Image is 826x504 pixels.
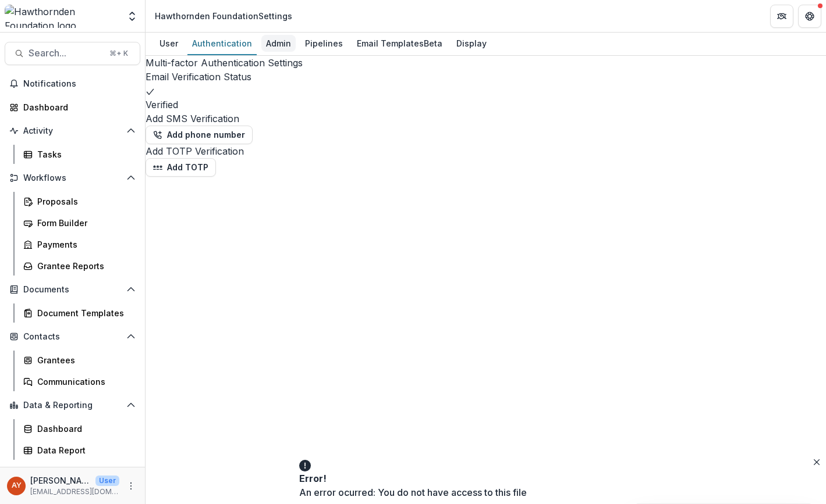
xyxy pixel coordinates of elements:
[770,5,793,28] button: Partners
[37,354,131,366] div: Grantees
[37,423,131,435] div: Dashboard
[5,396,140,414] button: Open Data & Reporting
[19,303,140,323] a: Document Templates
[299,485,527,499] div: An error ocurred: You do not have access to this file
[452,35,491,52] div: Display
[300,35,348,52] div: Pipelines
[146,126,253,144] button: Add phone number
[187,33,257,55] a: Authentication
[146,112,826,126] p: Add SMS Verification
[5,327,140,346] button: Open Contacts
[37,238,131,251] div: Payments
[146,70,826,84] p: Email Verification Status
[5,42,140,65] button: Search...
[124,5,140,28] button: Open entity switcher
[23,126,122,136] span: Activity
[29,48,102,59] span: Search...
[5,5,119,28] img: Hawthornden Foundation logo
[810,455,824,469] button: Close
[23,401,122,410] span: Data & Reporting
[12,482,22,489] div: Andreas Yuíza
[146,158,216,177] button: Add TOTP
[30,474,91,487] p: [PERSON_NAME]
[107,47,130,60] div: ⌘ + K
[37,195,131,208] div: Proposals
[5,121,140,140] button: Open Activity
[452,33,491,55] a: Display
[95,476,119,486] p: User
[352,35,447,52] div: Email Templates
[299,471,522,485] div: Error!
[155,10,292,22] div: Hawthornden Foundation Settings
[19,235,140,254] a: Payments
[19,213,140,233] a: Form Builder
[23,173,122,183] span: Workflows
[19,441,140,460] a: Data Report
[146,98,826,112] p: Verified
[5,74,140,93] button: Notifications
[150,8,297,24] nav: breadcrumb
[23,285,122,295] span: Documents
[261,35,296,52] div: Admin
[155,33,183,55] a: User
[30,487,119,497] p: [EMAIL_ADDRESS][DOMAIN_NAME]
[352,33,447,55] a: Email Templates Beta
[37,148,131,160] div: Tasks
[187,35,257,52] div: Authentication
[5,280,140,299] button: Open Documents
[37,307,131,319] div: Document Templates
[19,192,140,211] a: Proposals
[23,332,122,342] span: Contacts
[146,56,826,70] h1: Multi-factor Authentication Settings
[37,376,131,388] div: Communications
[19,419,140,438] a: Dashboard
[5,98,140,117] a: Dashboard
[37,260,131,272] div: Grantee Reports
[146,144,826,158] p: Add TOTP Verification
[19,351,140,370] a: Grantees
[23,101,131,113] div: Dashboard
[37,217,131,229] div: Form Builder
[23,79,136,89] span: Notifications
[155,35,183,52] div: User
[19,145,140,164] a: Tasks
[19,372,140,391] a: Communications
[798,5,821,28] button: Get Help
[300,33,348,55] a: Pipelines
[424,37,442,49] span: Beta
[124,479,138,493] button: More
[37,444,131,456] div: Data Report
[5,169,140,187] button: Open Workflows
[261,33,296,55] a: Admin
[19,256,140,276] a: Grantee Reports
